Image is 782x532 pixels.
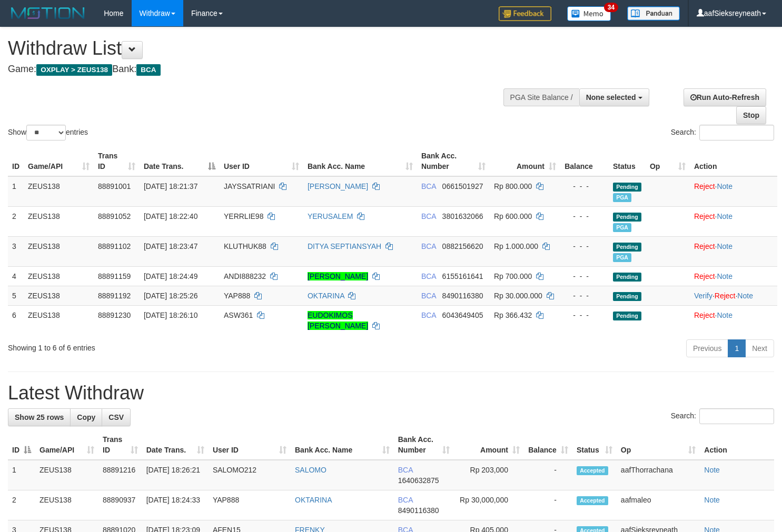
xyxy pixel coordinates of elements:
th: Amount: activate to sort column ascending [454,430,524,460]
td: · [690,236,777,266]
a: Run Auto-Refresh [684,88,766,106]
td: ZEUS138 [24,286,94,305]
a: Reject [694,212,715,220]
a: OKTARINA [295,496,332,504]
td: aafThorrachana [617,460,700,490]
td: · [690,206,777,236]
th: Action [700,430,774,460]
span: Marked by aafpengsreynich [613,223,631,232]
th: Bank Acc. Name: activate to sort column ascending [303,146,417,176]
label: Search: [671,408,774,424]
span: [DATE] 18:26:10 [144,311,197,319]
td: ZEUS138 [24,305,94,335]
span: BCA [421,212,436,220]
td: 2 [8,206,24,236]
span: 88891192 [98,292,131,300]
input: Search: [699,125,774,140]
a: Note [717,272,732,280]
span: ASW361 [224,311,253,319]
span: [DATE] 18:21:37 [144,182,197,190]
span: 88891159 [98,272,131,280]
span: Rp 366.432 [494,311,532,319]
span: OXPLAY > ZEUS138 [36,64,112,76]
div: - - - [565,211,605,222]
span: YERRLIE98 [224,212,263,220]
a: EUDOKIMOS [PERSON_NAME] [308,311,368,330]
span: Marked by aafpengsreynich [613,253,631,262]
span: BCA [398,496,413,504]
a: SALOMO [295,466,326,474]
div: - - - [565,241,605,252]
a: OKTARINA [308,292,344,300]
span: YAP888 [224,292,250,300]
div: - - - [565,271,605,282]
button: None selected [579,88,649,106]
span: Copy [77,413,95,421]
span: BCA [398,466,413,474]
a: Note [737,292,753,300]
td: [DATE] 18:24:33 [142,490,209,520]
td: ZEUS138 [24,266,94,286]
label: Search: [671,125,774,140]
a: Note [717,242,732,250]
a: Note [704,496,720,504]
div: Showing 1 to 6 of 6 entries [8,338,318,353]
th: Status: activate to sort column ascending [572,430,617,460]
th: Status [609,146,646,176]
td: aafmaleo [617,490,700,520]
span: [DATE] 18:24:49 [144,272,197,280]
th: Trans ID: activate to sort column ascending [98,430,142,460]
a: Note [704,466,720,474]
img: Button%20Memo.svg [567,6,611,21]
span: [DATE] 18:22:40 [144,212,197,220]
span: Pending [613,312,641,320]
span: Accepted [577,466,608,475]
span: Pending [613,183,641,192]
span: Pending [613,213,641,222]
td: 1 [8,176,24,207]
th: Trans ID: activate to sort column ascending [94,146,140,176]
span: 88891001 [98,182,131,190]
span: KLUTHUK88 [224,242,266,250]
td: ZEUS138 [35,460,98,490]
select: Showentries [26,125,66,140]
label: Show entries [8,125,88,140]
td: SALOMO212 [209,460,291,490]
a: Stop [736,106,766,124]
span: Copy 1640632875 to clipboard [398,476,439,485]
span: Pending [613,243,641,252]
a: [PERSON_NAME] [308,182,368,190]
span: Rp 700.000 [494,272,532,280]
img: Feedback.jpg [499,6,551,21]
th: Game/API: activate to sort column ascending [35,430,98,460]
td: ZEUS138 [24,236,94,266]
span: Accepted [577,496,608,505]
a: Note [717,212,732,220]
td: Rp 203,000 [454,460,524,490]
td: ZEUS138 [24,176,94,207]
span: 88891102 [98,242,131,250]
span: Copy 0661501927 to clipboard [442,182,483,190]
th: Action [690,146,777,176]
td: [DATE] 18:26:21 [142,460,209,490]
th: Op: activate to sort column ascending [646,146,690,176]
td: Rp 30,000,000 [454,490,524,520]
a: Reject [694,242,715,250]
span: Copy 6155161641 to clipboard [442,272,483,280]
input: Search: [699,408,774,424]
td: · [690,305,777,335]
span: [DATE] 18:25:26 [144,292,197,300]
span: [DATE] 18:23:47 [144,242,197,250]
h1: Withdraw List [8,38,511,59]
span: BCA [421,292,436,300]
td: · [690,176,777,207]
div: PGA Site Balance / [503,88,579,106]
th: User ID: activate to sort column ascending [220,146,303,176]
a: Reject [694,182,715,190]
th: Bank Acc. Name: activate to sort column ascending [291,430,394,460]
td: 2 [8,490,35,520]
td: 6 [8,305,24,335]
span: CSV [108,413,124,421]
td: 3 [8,236,24,266]
div: - - - [565,310,605,320]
